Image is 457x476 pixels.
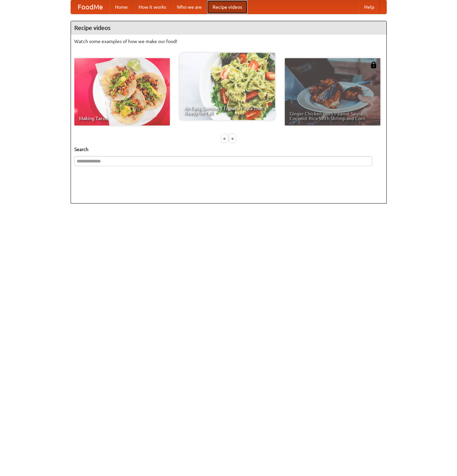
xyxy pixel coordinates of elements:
a: Home [110,0,133,14]
div: » [229,134,235,143]
a: Who we are [172,0,207,14]
span: Making Tacos [79,116,165,121]
p: Watch some examples of how we make our food! [74,38,383,45]
a: FoodMe [71,0,110,14]
h4: Recipe videos [71,21,386,35]
a: How it works [133,0,172,14]
a: Making Tacos [74,58,170,125]
a: Help [359,0,380,14]
a: Recipe videos [207,0,247,14]
span: An Easy, Summery Tomato Pasta That's Ready for Fall [184,106,270,115]
div: « [222,134,228,143]
a: An Easy, Summery Tomato Pasta That's Ready for Fall [180,53,275,120]
h5: Search [74,146,383,153]
img: 483408.png [370,62,377,68]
